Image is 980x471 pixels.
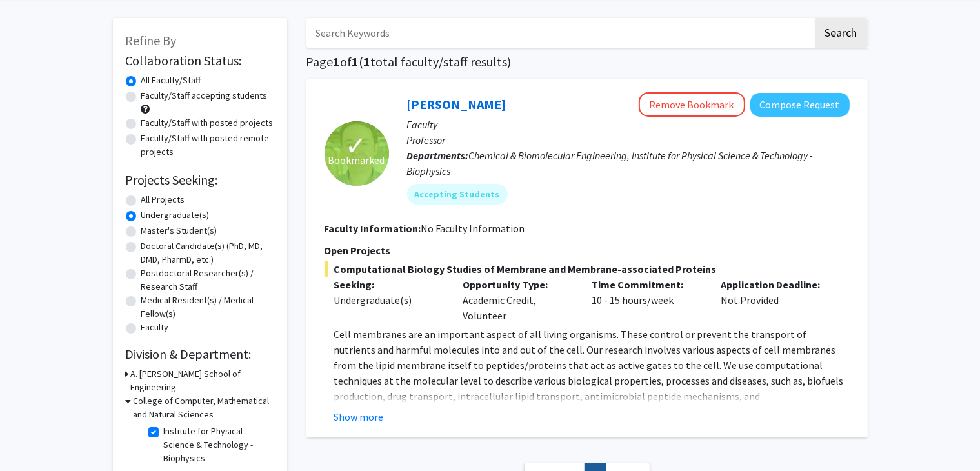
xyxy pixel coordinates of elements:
span: Computational Biology Studies of Membrane and Membrane-associated Proteins [325,261,850,277]
h1: Page of ( total faculty/staff results) [306,54,868,70]
div: Undergraduate(s) [334,292,444,308]
input: Search Keywords [306,18,813,48]
div: 10 - 15 hours/week [582,277,711,323]
label: Undergraduate(s) [141,208,210,222]
div: Academic Credit, Volunteer [453,277,582,323]
label: Medical Resident(s) / Medical Fellow(s) [141,294,274,321]
span: ✓ [346,139,368,152]
b: Faculty Information: [325,222,421,235]
label: Doctoral Candidate(s) (PhD, MD, DMD, PharmD, etc.) [141,239,274,266]
label: Postdoctoral Researcher(s) / Research Staff [141,266,274,294]
h2: Projects Seeking: [126,172,274,188]
h3: A. [PERSON_NAME] School of Engineering [131,367,274,394]
span: Chemical & Biomolecular Engineering, Institute for Physical Science & Technology - Biophysics [407,149,814,177]
label: Faculty/Staff with posted remote projects [141,132,274,159]
label: All Projects [141,193,185,206]
label: Institute for Physical Science & Technology - Biophysics [164,425,271,465]
span: 1 [352,54,359,70]
p: Application Deadline: [721,277,830,292]
button: Compose Request to Jeffery Klauda [750,93,850,117]
label: Master's Student(s) [141,224,217,237]
p: Opportunity Type: [463,277,572,292]
a: [PERSON_NAME] [407,96,506,112]
h2: Collaboration Status: [126,53,274,68]
p: Time Commitment: [592,277,701,292]
button: Remove Bookmark [639,92,745,117]
p: Open Projects [325,243,850,258]
span: Refine By [126,32,177,48]
h3: College of Computer, Mathematical and Natural Sciences [134,394,274,421]
p: Seeking: [334,277,444,292]
button: Show more [334,409,384,425]
span: No Faculty Information [421,222,525,235]
b: Departments: [407,149,469,162]
div: Not Provided [711,277,840,323]
p: Professor [407,132,850,148]
mat-chip: Accepting Students [407,184,508,205]
label: All Faculty/Staff [141,74,201,87]
label: Faculty/Staff accepting students [141,89,268,103]
label: Faculty/Staff with posted projects [141,116,274,130]
span: 1 [364,54,371,70]
span: Bookmarked [328,152,385,168]
h2: Division & Department: [126,346,274,362]
iframe: Chat [10,413,55,461]
button: Search [815,18,868,48]
span: 1 [334,54,341,70]
label: Faculty [141,321,169,334]
p: Faculty [407,117,850,132]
